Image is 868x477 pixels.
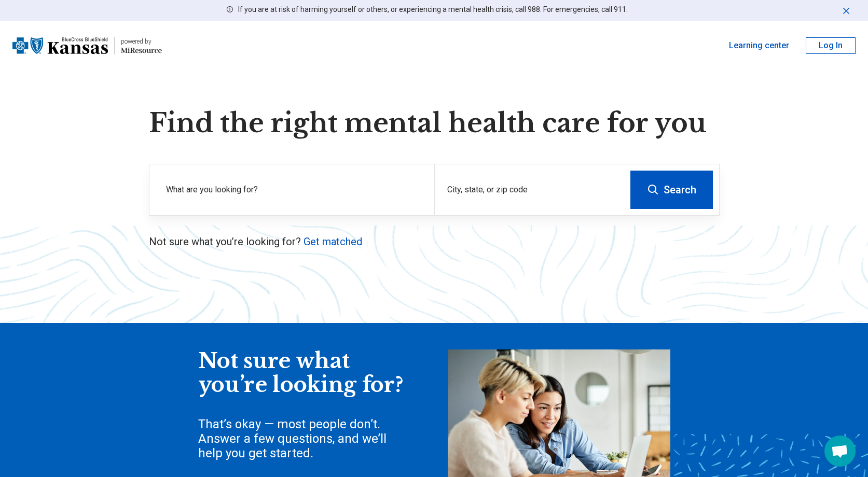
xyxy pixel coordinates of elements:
p: If you are at risk of harming yourself or others, or experiencing a mental health crisis, call 98... [238,4,628,15]
img: Blue Cross Blue Shield Kansas [12,33,108,58]
h1: Find the right mental health care for you [149,108,720,139]
div: powered by [121,37,162,46]
p: Not sure what you’re looking for? [149,234,720,249]
a: Get matched [304,235,362,248]
div: Not sure what you’re looking for? [198,349,406,397]
button: Search [630,171,713,209]
label: What are you looking for? [166,184,422,196]
div: Open chat [824,436,856,467]
a: Blue Cross Blue Shield Kansaspowered by [12,33,162,58]
button: Dismiss [841,4,851,17]
button: Log In [806,37,856,54]
div: That’s okay — most people don’t. Answer a few questions, and we’ll help you get started. [198,417,406,460]
a: Learning center [729,39,789,52]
